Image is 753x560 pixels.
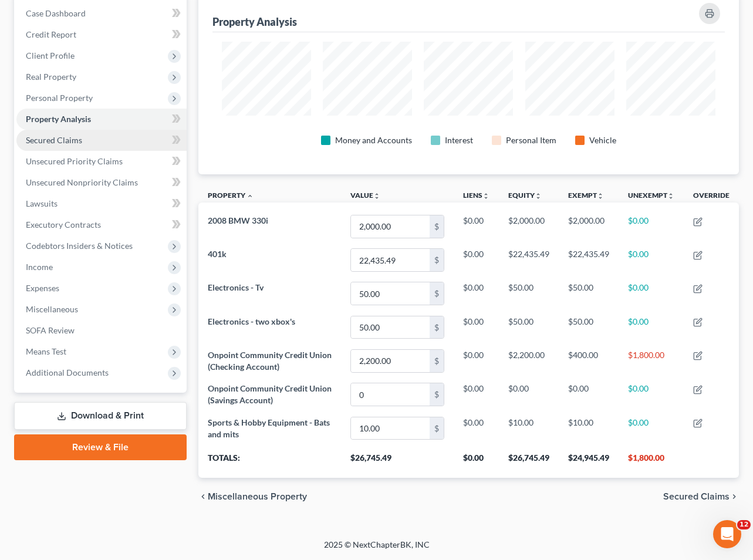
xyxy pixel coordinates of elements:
[373,193,380,200] i: unfold_more
[208,383,332,405] span: Onpoint Community Credit Union (Savings Account)
[208,492,307,501] span: Miscellaneous Property
[499,311,559,344] td: $50.00
[430,316,444,339] div: $
[26,29,76,39] span: Credit Report
[589,134,616,146] div: Vehicle
[208,249,227,259] span: 401k
[454,210,499,243] td: $0.00
[559,311,619,344] td: $50.00
[619,411,684,445] td: $0.00
[430,282,444,305] div: $
[198,492,208,501] i: chevron_left
[559,277,619,311] td: $50.00
[499,277,559,311] td: $50.00
[335,134,412,146] div: Money and Accounts
[16,193,187,214] a: Lawsuits
[463,191,489,200] a: Liensunfold_more
[667,193,674,200] i: unfold_more
[208,417,330,439] span: Sports & Hobby Equipment - Bats and mits
[16,214,187,235] a: Executory Contracts
[499,210,559,243] td: $2,000.00
[619,210,684,243] td: $0.00
[559,411,619,445] td: $10.00
[454,277,499,311] td: $0.00
[619,244,684,277] td: $0.00
[26,198,58,208] span: Lawsuits
[430,417,444,440] div: $
[350,191,380,200] a: Valueunfold_more
[26,50,75,60] span: Client Profile
[499,244,559,277] td: $22,435.49
[559,244,619,277] td: $22,435.49
[16,320,187,341] a: SOFA Review
[499,445,559,478] th: $26,745.49
[535,193,542,200] i: unfold_more
[619,311,684,344] td: $0.00
[499,378,559,411] td: $0.00
[26,8,86,18] span: Case Dashboard
[26,114,91,124] span: Property Analysis
[454,378,499,411] td: $0.00
[619,277,684,311] td: $0.00
[454,344,499,377] td: $0.00
[663,492,739,501] button: Secured Claims chevron_right
[559,210,619,243] td: $2,000.00
[568,191,604,200] a: Exemptunfold_more
[430,350,444,372] div: $
[247,193,254,200] i: expand_less
[454,445,499,478] th: $0.00
[430,249,444,271] div: $
[351,350,430,372] input: 0.00
[26,220,101,230] span: Executory Contracts
[26,346,66,356] span: Means Test
[559,378,619,411] td: $0.00
[26,283,59,293] span: Expenses
[619,344,684,377] td: $1,800.00
[42,539,711,560] div: 2025 © NextChapterBK, INC
[16,151,187,172] a: Unsecured Priority Claims
[16,130,187,151] a: Secured Claims
[208,316,295,326] span: Electronics - two xbox's
[26,135,82,145] span: Secured Claims
[454,411,499,445] td: $0.00
[351,316,430,339] input: 0.00
[208,191,254,200] a: Property expand_less
[26,93,93,103] span: Personal Property
[212,15,297,29] div: Property Analysis
[663,492,730,501] span: Secured Claims
[628,191,674,200] a: Unexemptunfold_more
[506,134,556,146] div: Personal Item
[730,492,739,501] i: chevron_right
[16,109,187,130] a: Property Analysis
[559,445,619,478] th: $24,945.49
[26,156,123,166] span: Unsecured Priority Claims
[499,411,559,445] td: $10.00
[430,383,444,406] div: $
[713,520,741,548] iframe: Intercom live chat
[445,134,473,146] div: Interest
[454,311,499,344] td: $0.00
[351,282,430,305] input: 0.00
[14,402,187,430] a: Download & Print
[26,241,133,251] span: Codebtors Insiders & Notices
[619,445,684,478] th: $1,800.00
[341,445,454,478] th: $26,745.49
[430,215,444,238] div: $
[737,520,751,529] span: 12
[198,445,341,478] th: Totals:
[16,3,187,24] a: Case Dashboard
[619,378,684,411] td: $0.00
[499,344,559,377] td: $2,200.00
[16,24,187,45] a: Credit Report
[559,344,619,377] td: $400.00
[208,215,268,225] span: 2008 BMW 330i
[351,417,430,440] input: 0.00
[26,72,76,82] span: Real Property
[208,350,332,372] span: Onpoint Community Credit Union (Checking Account)
[198,492,307,501] button: chevron_left Miscellaneous Property
[351,215,430,238] input: 0.00
[26,177,138,187] span: Unsecured Nonpriority Claims
[208,282,264,292] span: Electronics - Tv
[597,193,604,200] i: unfold_more
[454,244,499,277] td: $0.00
